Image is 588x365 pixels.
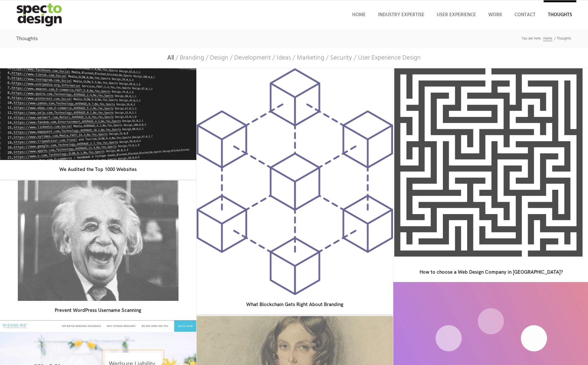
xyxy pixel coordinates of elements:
[234,53,271,63] span: Development
[544,0,576,29] a: Thoughts
[378,11,424,19] span: Industry Expertise
[510,0,540,29] a: Contact
[358,53,421,63] span: User Experience Design
[543,36,552,41] span: Home
[330,54,352,62] a: Security
[210,53,228,63] span: Design
[203,302,386,308] h3: What Blockchain Gets Right About Branding
[234,54,271,62] a: Development
[348,0,370,29] a: Home
[374,0,429,29] a: Industry Expertise
[330,53,352,63] span: Security
[180,54,204,62] a: Branding
[437,11,476,19] span: User Experience
[542,36,553,41] a: Home
[432,0,480,29] a: User Experience
[167,53,174,63] span: All
[180,53,204,63] span: Branding
[548,11,572,19] span: Thoughts
[197,68,393,295] img: blockchain
[400,269,583,276] h3: How to choose a Web Design Company in [GEOGRAPHIC_DATA]?
[358,54,421,62] a: User Experience Design
[6,166,190,173] h3: We Audited the Top 1000 Websites
[277,54,291,62] a: Ideas
[277,53,291,63] span: Ideas
[324,54,330,62] span: /
[18,180,179,301] img: Einstein_laughing-496×372
[352,54,358,62] span: /
[271,54,277,62] span: /
[167,54,174,62] a: All
[514,11,536,19] span: Contact
[16,33,572,45] h1: Thoughts
[6,307,190,314] h3: Prevent WordPress Username Scanning
[484,0,506,29] a: Work
[297,53,324,63] span: Marketing
[488,11,502,19] span: Work
[197,68,393,315] a: blockchain brandingWhat Blockchain Gets Right About Branding
[553,36,556,41] span: /
[556,36,572,41] span: Thoughts
[297,54,324,62] a: Marketing
[522,36,541,41] span: You are here:
[228,54,234,62] span: /
[12,0,68,29] img: specto-logo-2020
[174,54,180,62] span: /
[204,54,210,62] span: /
[291,54,297,62] span: /
[352,11,366,19] span: Home
[210,54,228,62] a: Design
